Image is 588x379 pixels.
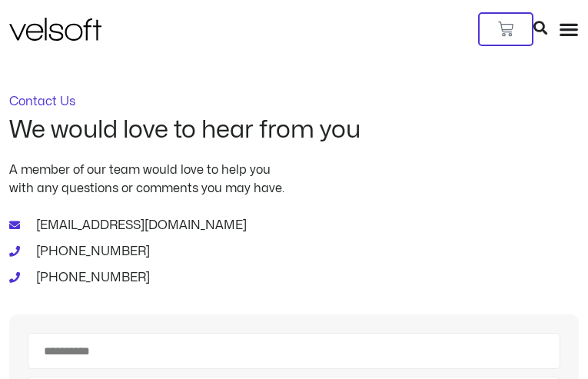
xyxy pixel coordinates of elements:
[9,216,579,234] a: [EMAIL_ADDRESS][DOMAIN_NAME]
[32,268,150,287] span: [PHONE_NUMBER]
[32,242,150,261] span: [PHONE_NUMBER]
[9,117,579,143] h2: We would love to hear from you
[9,161,579,198] p: A member of our team would love to help you with any questions or comments you may have.
[9,18,101,41] img: Velsoft Training Materials
[559,19,579,39] div: Menu Toggle
[9,95,579,108] p: Contact Us
[32,216,247,234] span: [EMAIL_ADDRESS][DOMAIN_NAME]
